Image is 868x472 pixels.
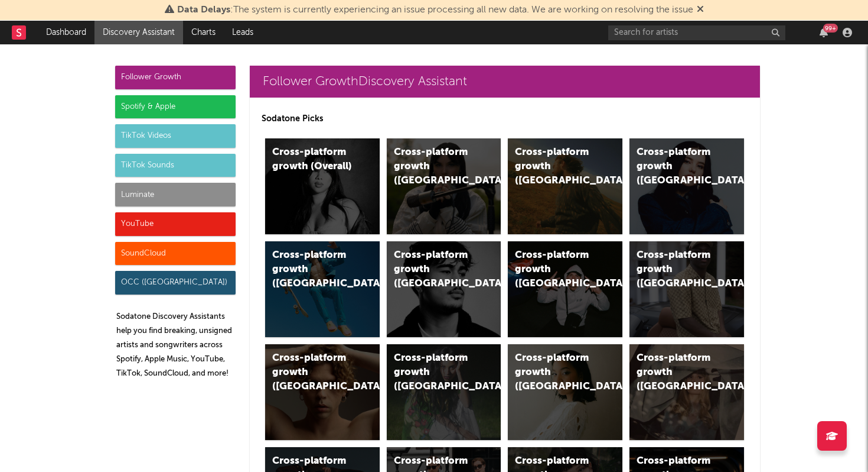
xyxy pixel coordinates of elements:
div: Cross-platform growth ([GEOGRAPHIC_DATA]) [394,146,474,188]
a: Cross-platform growth ([GEOGRAPHIC_DATA]/GSA) [508,241,622,337]
div: Cross-platform growth ([GEOGRAPHIC_DATA]) [515,146,595,188]
div: TikTok Videos [115,124,236,148]
div: Cross-platform growth ([GEOGRAPHIC_DATA]/GSA) [515,248,595,291]
a: Cross-platform growth ([GEOGRAPHIC_DATA]) [265,344,380,440]
a: Charts [183,21,224,44]
div: Cross-platform growth ([GEOGRAPHIC_DATA]) [394,248,474,291]
a: Cross-platform growth ([GEOGRAPHIC_DATA]) [387,241,501,337]
a: Cross-platform growth ([GEOGRAPHIC_DATA]) [387,344,501,440]
a: Cross-platform growth (Overall) [265,138,380,234]
div: TikTok Sounds [115,154,236,177]
div: OCC ([GEOGRAPHIC_DATA]) [115,271,236,295]
div: Follower Growth [115,66,236,89]
div: Cross-platform growth (Overall) [272,146,353,174]
input: Search for artists [608,25,785,40]
a: Cross-platform growth ([GEOGRAPHIC_DATA]) [629,344,744,440]
a: Discovery Assistant [94,21,183,44]
div: Cross-platform growth ([GEOGRAPHIC_DATA]) [637,351,717,394]
span: Dismiss [697,5,704,15]
a: Leads [224,21,262,44]
div: Cross-platform growth ([GEOGRAPHIC_DATA]) [272,248,353,291]
a: Cross-platform growth ([GEOGRAPHIC_DATA]) [508,344,622,440]
div: Cross-platform growth ([GEOGRAPHIC_DATA]) [515,351,595,394]
div: Cross-platform growth ([GEOGRAPHIC_DATA]) [394,351,474,394]
button: 99+ [820,28,828,37]
div: 99 + [823,24,838,33]
a: Cross-platform growth ([GEOGRAPHIC_DATA]) [265,241,380,337]
div: Cross-platform growth ([GEOGRAPHIC_DATA]) [272,351,353,394]
a: Cross-platform growth ([GEOGRAPHIC_DATA]) [508,138,622,234]
a: Follower GrowthDiscovery Assistant [250,66,760,98]
div: Luminate [115,183,236,206]
a: Cross-platform growth ([GEOGRAPHIC_DATA]) [629,241,744,337]
div: SoundCloud [115,242,236,266]
div: Cross-platform growth ([GEOGRAPHIC_DATA]) [637,248,717,291]
a: Cross-platform growth ([GEOGRAPHIC_DATA]) [387,138,501,234]
span: Data Delays [177,5,230,15]
div: Spotify & Apple [115,95,236,119]
p: Sodatone Discovery Assistants help you find breaking, unsigned artists and songwriters across Spo... [116,310,236,381]
div: YouTube [115,212,236,236]
a: Cross-platform growth ([GEOGRAPHIC_DATA]) [629,138,744,234]
a: Dashboard [38,21,94,44]
span: : The system is currently experiencing an issue processing all new data. We are working on resolv... [177,5,693,15]
div: Cross-platform growth ([GEOGRAPHIC_DATA]) [637,146,717,188]
p: Sodatone Picks [262,112,748,126]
